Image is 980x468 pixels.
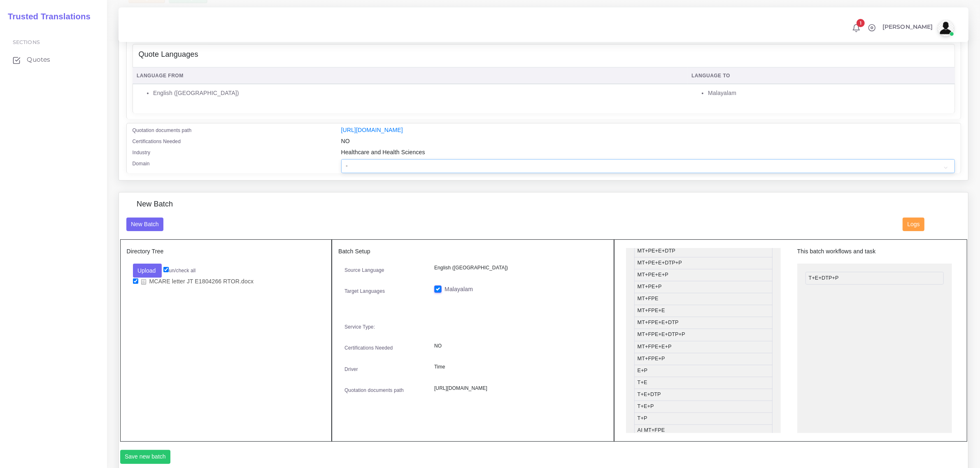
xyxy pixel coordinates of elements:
[434,384,601,393] p: [URL][DOMAIN_NAME]
[27,55,50,64] span: Quotes
[345,366,358,373] label: Driver
[805,272,944,285] li: T+E+DTP+P
[137,200,173,209] h4: New Batch
[938,20,954,36] img: avatar
[126,220,164,227] a: New Batch
[133,138,181,145] label: Certifications Needed
[341,127,403,133] a: [URL][DOMAIN_NAME]
[345,387,404,394] label: Quotation documents path
[849,23,864,32] a: 1
[634,401,773,413] li: T+E+P
[445,285,473,294] label: Malayalam
[153,89,683,97] li: English ([GEOGRAPHIC_DATA])
[857,19,865,27] span: 1
[335,137,961,148] div: NO
[634,424,773,437] li: AI MT+FPE
[634,365,773,377] li: E+P
[126,218,164,232] button: New Batch
[634,245,773,257] li: MT+PE+E+DTP
[634,281,773,293] li: MT+PE+P
[133,160,150,167] label: Domain
[163,267,196,274] label: un/check all
[634,329,773,341] li: MT+FPE+E+DTP+P
[634,257,773,269] li: MT+PE+E+DTP+P
[338,248,608,255] h5: Batch Setup
[133,149,151,156] label: Industry
[345,266,384,274] label: Source Language
[434,264,601,272] p: English ([GEOGRAPHIC_DATA])
[345,344,393,352] label: Certifications Needed
[2,10,91,23] a: Trusted Translations
[687,67,955,84] th: Language To
[634,377,773,389] li: T+E
[434,363,601,371] p: Time
[797,248,952,255] h5: This batch workflows and task
[882,24,933,30] span: [PERSON_NAME]
[634,293,773,305] li: MT+FPE
[6,51,101,68] a: Quotes
[127,248,326,255] h5: Directory Tree
[335,148,961,159] div: Healthcare and Health Sciences
[634,317,773,329] li: MT+FPE+E+DTP
[133,127,192,134] label: Quotation documents path
[634,412,773,425] li: T+P
[120,450,171,464] button: Save new batch
[163,267,169,272] input: un/check all
[903,218,924,232] button: Logs
[878,20,957,36] a: [PERSON_NAME]avatar
[133,67,687,84] th: Language From
[634,389,773,401] li: T+E+DTP
[634,269,773,281] li: MT+PE+E+P
[634,305,773,317] li: MT+FPE+E
[13,39,40,45] span: Sections
[634,353,773,365] li: MT+FPE+P
[634,341,773,353] li: MT+FPE+E+P
[139,50,198,59] h4: Quote Languages
[345,287,385,295] label: Target Languages
[133,264,162,278] button: Upload
[708,89,950,97] li: Malayalam
[434,342,601,350] p: NO
[2,12,91,21] h2: Trusted Translations
[908,221,920,227] span: Logs
[138,278,257,285] a: MCARE letter JT E1804266 RTOR.docx
[345,323,375,331] label: Service Type:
